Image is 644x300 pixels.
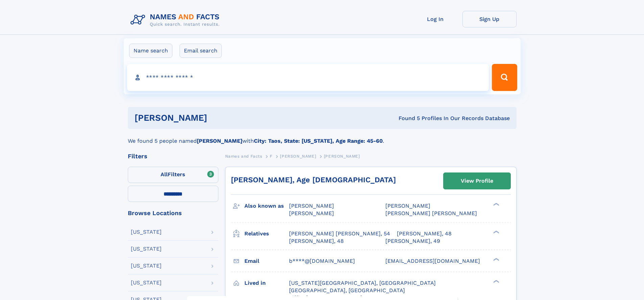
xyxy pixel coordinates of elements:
[270,152,272,160] a: F
[270,154,272,159] span: F
[492,202,500,207] div: ❯
[492,257,500,261] div: ❯
[280,152,316,160] a: [PERSON_NAME]
[289,203,334,209] span: [PERSON_NAME]
[408,11,462,27] a: Log In
[289,210,334,216] span: [PERSON_NAME]
[244,255,289,267] h3: Email
[385,258,480,264] span: [EMAIL_ADDRESS][DOMAIN_NAME]
[129,44,172,58] label: Name search
[131,263,162,269] div: [US_STATE]
[128,11,225,29] img: Logo Names and Facts
[131,280,162,285] div: [US_STATE]
[385,203,430,209] span: [PERSON_NAME]
[461,173,493,189] div: View Profile
[254,138,383,144] b: City: Taos, State: [US_STATE], Age Range: 45-60
[289,237,344,245] a: [PERSON_NAME], 48
[197,138,242,144] b: [PERSON_NAME]
[244,200,289,212] h3: Also known as
[444,173,510,189] a: View Profile
[231,176,396,184] a: [PERSON_NAME], Age [DEMOGRAPHIC_DATA]
[492,279,500,283] div: ❯
[131,246,162,252] div: [US_STATE]
[289,287,405,294] span: [GEOGRAPHIC_DATA], [GEOGRAPHIC_DATA]
[127,64,489,91] input: search input
[289,280,436,286] span: [US_STATE][GEOGRAPHIC_DATA], [GEOGRAPHIC_DATA]
[385,237,440,245] a: [PERSON_NAME], 49
[385,210,477,216] span: [PERSON_NAME] [PERSON_NAME]
[161,171,168,178] span: All
[289,230,390,237] a: [PERSON_NAME] [PERSON_NAME], 54
[244,277,289,289] h3: Lived in
[128,129,517,145] div: We found 5 people named with .
[135,114,303,122] h1: [PERSON_NAME]
[280,154,316,159] span: [PERSON_NAME]
[180,44,222,58] label: Email search
[128,153,218,159] div: Filters
[492,230,500,234] div: ❯
[303,115,510,122] div: Found 5 Profiles In Our Records Database
[492,64,517,91] button: Search Button
[244,228,289,239] h3: Relatives
[397,230,452,237] a: [PERSON_NAME], 48
[462,11,517,27] a: Sign Up
[128,210,218,216] div: Browse Locations
[225,152,262,160] a: Names and Facts
[128,167,218,183] label: Filters
[324,154,360,159] span: [PERSON_NAME]
[131,229,162,235] div: [US_STATE]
